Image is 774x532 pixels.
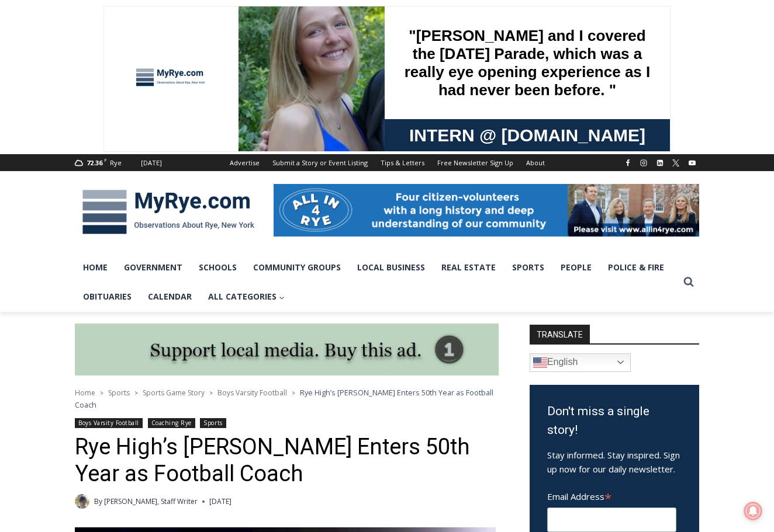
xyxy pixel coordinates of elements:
a: Free Newsletter Sign Up [431,154,520,171]
button: Child menu of All Categories [200,282,293,311]
span: > [100,389,103,397]
a: Community Groups [245,253,349,282]
a: YouTube [685,156,699,170]
a: Police & Fire [600,253,672,282]
h1: Rye High’s [PERSON_NAME] Enters 50th Year as Football Coach [75,434,499,487]
span: Rye High’s [PERSON_NAME] Enters 50th Year as Football Coach [75,387,493,409]
a: Boys Varsity Football [75,418,143,428]
a: [PERSON_NAME], Staff Writer [104,496,198,506]
strong: TRANSLATE [530,325,590,343]
a: Boys Varsity Football [217,388,287,398]
a: Advertise [223,154,266,171]
a: Schools [191,253,245,282]
a: X [669,156,683,170]
a: Author image [75,494,89,509]
img: en [533,356,547,370]
a: Open Tues. - Sun. [PHONE_NUMBER] [1,117,118,145]
span: Open Tues. - Sun. [PHONE_NUMBER] [4,120,115,165]
p: Stay informed. Stay inspired. Sign up now for our daily newsletter. [547,448,682,476]
nav: Primary Navigation [75,253,678,312]
a: Local Business [349,253,433,282]
div: "[PERSON_NAME] and I covered the [DATE] Parade, which was a really eye opening experience as I ha... [295,1,552,113]
div: [DATE] [141,158,162,168]
nav: Breadcrumbs [75,387,499,411]
a: About [520,154,551,171]
img: (PHOTO: MyRye.com 2024 Head Intern, Editor and now Staff Writer Charlie Morris. Contributed.)Char... [75,494,89,509]
span: F [104,157,107,163]
a: Coaching Rye [148,418,195,428]
a: Facebook [621,156,635,170]
span: > [292,389,295,397]
a: Tips & Letters [374,154,431,171]
a: Obituaries [75,282,140,311]
div: "the precise, almost orchestrated movements of cutting and assembling sushi and [PERSON_NAME] mak... [120,73,166,140]
a: Intern @ [DOMAIN_NAME] [281,113,566,145]
a: English [530,353,631,372]
a: Sports Game Story [143,388,205,398]
span: 72.36 [87,158,102,167]
img: MyRye.com [75,182,262,242]
a: Submit a Story or Event Listing [266,154,374,171]
a: Sports [504,253,552,282]
a: Instagram [637,156,651,170]
a: Sports [200,418,226,428]
a: Real Estate [433,253,504,282]
a: People [552,253,600,282]
a: Sports [108,388,130,398]
span: By [94,496,102,507]
span: Intern @ [DOMAIN_NAME] [306,116,542,142]
h3: Don't miss a single story! [547,402,682,439]
a: Government [116,253,191,282]
img: support local media, buy this ad [75,324,499,376]
time: [DATE] [209,496,231,507]
label: Email Address [547,485,676,506]
img: All in for Rye [274,184,699,237]
span: > [134,389,138,397]
button: View Search Form [678,272,699,293]
div: Rye [110,158,122,168]
nav: Secondary Navigation [223,154,551,171]
a: Calendar [140,282,200,311]
span: > [209,389,213,397]
a: Home [75,253,116,282]
a: Linkedin [653,156,667,170]
a: Home [75,388,95,398]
